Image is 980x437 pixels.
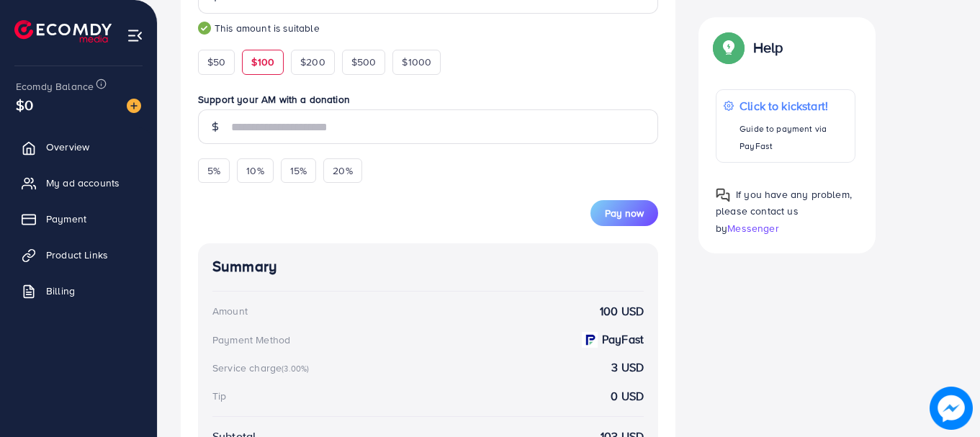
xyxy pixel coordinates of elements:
small: This amount is suitable [198,21,658,35]
strong: 3 USD [611,359,644,376]
div: Service charge [212,361,313,375]
a: Overview [11,132,146,161]
span: Ecomdy Balance [16,79,94,94]
a: Billing [11,276,146,305]
span: Overview [46,140,89,154]
span: My ad accounts [46,176,120,190]
small: (3.00%) [282,363,309,374]
span: If you have any problem, please contact us by [716,187,852,235]
img: guide [198,22,211,35]
img: menu [127,27,143,44]
span: 5% [207,163,220,178]
img: payment [582,332,598,348]
span: $200 [300,55,325,69]
div: Amount [212,304,248,318]
img: Popup guide [716,188,730,202]
p: Help [753,39,783,56]
span: Payment [46,212,86,226]
strong: PayFast [602,331,644,348]
span: 20% [333,163,352,178]
img: image [127,99,141,113]
span: Product Links [46,248,108,262]
a: Payment [11,204,146,233]
div: Payment Method [212,333,290,347]
span: 15% [290,163,307,178]
label: Support your AM with a donation [198,92,658,107]
span: 10% [246,163,264,178]
button: Pay now [590,200,658,226]
img: logo [14,20,112,42]
h4: Summary [212,258,644,276]
p: Click to kickstart! [740,97,847,114]
span: $500 [351,55,377,69]
img: Popup guide [716,35,742,60]
div: Tip [212,389,226,403]
span: $0 [16,94,33,115]
span: $1000 [402,55,431,69]
span: $50 [207,55,225,69]
img: image [930,387,973,430]
span: Billing [46,284,75,298]
a: Product Links [11,240,146,269]
span: $100 [251,55,274,69]
span: Pay now [605,206,644,220]
p: Guide to payment via PayFast [740,120,847,155]
strong: 0 USD [611,388,644,405]
span: Messenger [727,220,778,235]
strong: 100 USD [600,303,644,320]
a: My ad accounts [11,168,146,197]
